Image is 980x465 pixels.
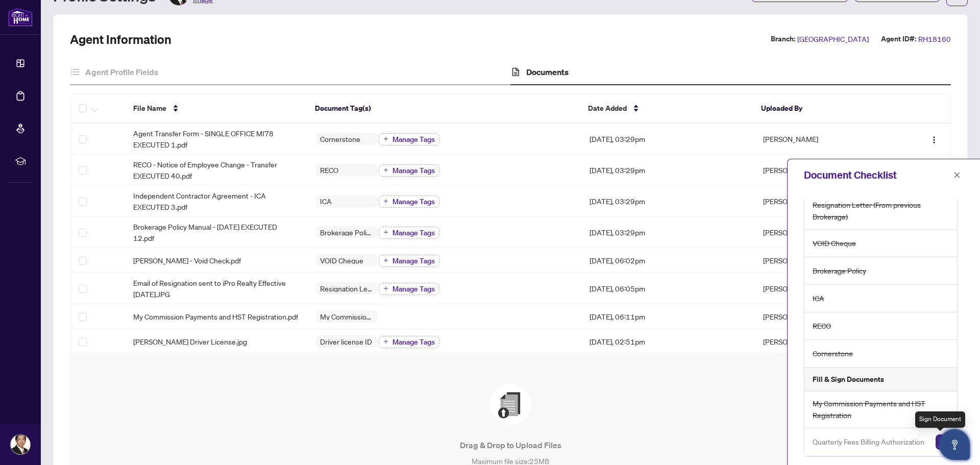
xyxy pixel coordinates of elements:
[393,285,435,292] span: Manage Tags
[133,159,300,181] span: RECO - Notice of Employee Change - Transfer EXECUTED 40.pdf
[755,304,892,329] td: [PERSON_NAME]
[588,103,627,114] span: Date Added
[383,286,388,291] span: plus
[125,94,307,124] th: File Name
[316,229,377,236] span: Brokerage Policy
[755,155,892,186] td: [PERSON_NAME]
[915,411,965,428] div: Sign Document
[813,237,856,249] span: VOID Cheque
[813,348,853,359] span: Cornerstone
[393,229,435,236] span: Manage Tags
[383,230,388,235] span: plus
[755,273,892,304] td: [PERSON_NAME]
[755,217,892,248] td: [PERSON_NAME]
[133,277,300,300] span: Email of Resignation sent to iPro Realty Effective [DATE].JPG
[379,283,439,295] button: Manage Tags
[11,435,30,454] img: Profile Icon
[379,255,439,267] button: Manage Tags
[133,128,300,150] span: Agent Transfer Form - SINGLE OFFICE MI78 EXECUTED 1.pdf
[755,124,892,155] td: [PERSON_NAME]
[133,103,166,114] span: File Name
[813,320,831,332] span: RECO
[797,33,869,45] span: [GEOGRAPHIC_DATA]
[926,131,942,147] button: Logo
[753,94,889,124] th: Uploaded By
[379,336,439,348] button: Manage Tags
[383,167,388,173] span: plus
[133,311,298,322] span: My Commission Payments and HST Registration.pdf
[581,217,755,248] td: [DATE], 03:29pm
[379,133,439,145] button: Manage Tags
[379,164,439,177] button: Manage Tags
[383,258,388,263] span: plus
[393,338,435,346] span: Manage Tags
[813,199,951,223] span: Resignation Letter (From previous Brokerage)
[581,155,755,186] td: [DATE], 03:29pm
[813,265,866,277] span: Brokerage Policy
[813,398,951,422] span: My Commission Payments and HST Registration
[936,434,951,450] img: Sign Document
[881,33,916,45] label: Agent ID#:
[939,429,970,460] button: Open asap
[316,285,377,292] span: Resignation Letter (From previous Brokerage)
[755,329,892,354] td: [PERSON_NAME]
[804,167,950,183] div: Document Checklist
[581,248,755,273] td: [DATE], 06:02pm
[526,66,569,78] h4: Documents
[930,136,938,144] img: Logo
[581,186,755,217] td: [DATE], 03:29pm
[85,66,158,78] h4: Agent Profile Fields
[755,248,892,273] td: [PERSON_NAME]
[393,198,435,205] span: Manage Tags
[813,292,824,304] span: ICA
[379,227,439,239] button: Manage Tags
[393,136,435,143] span: Manage Tags
[918,33,951,45] span: RH18160
[383,339,388,344] span: plus
[91,439,930,451] p: Drag & Drop to Upload Files
[133,190,300,212] span: Independent Contractor Agreement - ICA EXECUTED 3.pdf
[490,384,531,425] img: File Upload
[953,172,961,179] span: close
[316,313,377,320] span: My Commission Payments and HST Registration
[813,374,884,385] h5: Fill & Sign Documents
[383,199,388,204] span: plus
[755,186,892,217] td: [PERSON_NAME]
[316,257,367,264] span: VOID Cheque
[379,195,439,208] button: Manage Tags
[581,273,755,304] td: [DATE], 06:05pm
[70,31,171,47] h2: Agent Information
[133,255,241,266] span: [PERSON_NAME] - Void Check.pdf
[813,436,924,448] span: Quarterly Fees Billing Authorization
[316,338,376,345] span: Driver license ID
[8,8,33,27] img: logo
[580,94,753,124] th: Date Added
[581,124,755,155] td: [DATE], 03:29pm
[581,329,755,354] td: [DATE], 02:51pm
[133,221,300,243] span: Brokerage Policy Manual - [DATE] EXECUTED 12.pdf
[581,304,755,329] td: [DATE], 06:11pm
[133,336,247,347] span: [PERSON_NAME] Driver License.jpg
[383,136,388,141] span: plus
[316,198,336,205] span: ICA
[393,257,435,264] span: Manage Tags
[393,167,435,174] span: Manage Tags
[307,94,580,124] th: Document Tag(s)
[316,166,342,174] span: RECO
[771,33,795,45] label: Branch:
[316,135,364,142] span: Cornerstone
